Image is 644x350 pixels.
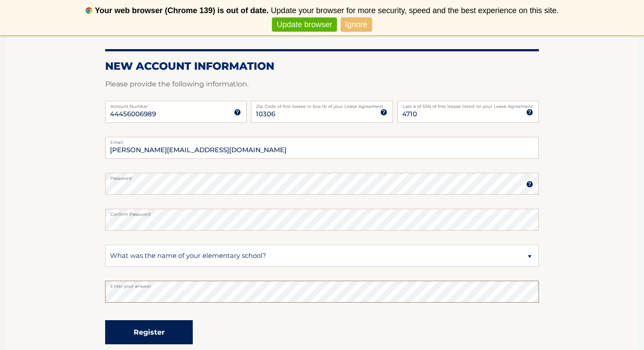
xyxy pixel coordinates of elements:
[397,101,539,123] input: SSN or EIN (last 4 digits only)
[105,78,539,90] p: Please provide the following information.
[105,320,193,344] button: Register
[105,137,539,159] input: Email
[526,181,533,188] img: tooltip.svg
[105,281,539,288] label: Enter your answer
[397,101,539,108] label: Last 4 of SSN of first lessee listed on your Lease Agreement
[272,18,336,32] a: Update browser
[105,137,539,144] label: Email
[271,6,559,15] span: Update your browser for more security, speed and the best experience on this site.
[105,173,539,180] label: Password
[526,109,533,116] img: tooltip.svg
[341,18,372,32] a: Ignore
[380,109,387,116] img: tooltip.svg
[251,101,393,123] input: Zip Code
[105,60,539,73] h2: New Account Information
[95,6,269,15] b: Your web browser (Chrome 139) is out of date.
[105,209,539,216] label: Confirm Password
[105,101,247,108] label: Account Number
[105,101,247,123] input: Account Number
[234,109,241,116] img: tooltip.svg
[251,101,393,108] label: Zip Code of first lessee in box 1b of your Lease Agreement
